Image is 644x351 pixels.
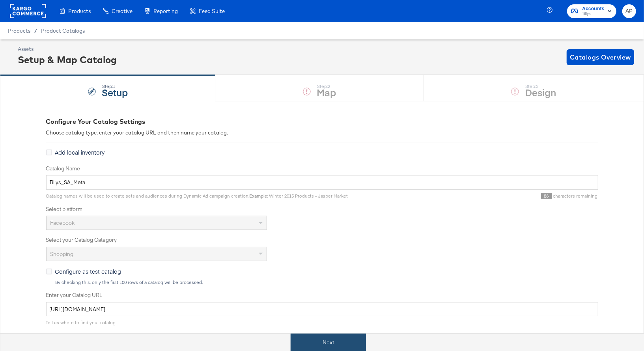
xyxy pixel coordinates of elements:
label: Catalog Name [46,165,598,172]
span: Creative [112,8,133,14]
span: Add local inventory [55,148,105,156]
span: Catalogs Overview [570,52,631,63]
span: AP [625,7,633,16]
span: Catalog names will be used to create sets and audiences during Dynamic Ad campaign creation. : Wi... [46,193,348,199]
label: Enter your Catalog URL [46,291,598,299]
span: Products [8,28,30,34]
div: Configure Your Catalog Settings [46,117,598,126]
span: Shopping [50,250,74,258]
span: Products [68,8,91,14]
label: Select platform [46,205,598,213]
div: Setup & Map Catalog [18,53,117,66]
span: Facebook [50,219,75,226]
label: Select your Catalog Category [46,236,598,244]
div: Step: 1 [102,84,128,89]
span: / [30,28,41,34]
button: Catalogs Overview [567,49,634,65]
span: Feed Suite [199,8,225,14]
span: Tillys [582,11,605,17]
strong: Example [250,193,267,199]
div: Assets [18,45,117,53]
input: Enter Catalog URL, e.g. http://www.example.com/products.xml [46,302,598,317]
button: AP [622,4,636,18]
strong: Setup [102,86,128,99]
div: By checking this, only the first 100 rows of a catalog will be processed. [55,280,598,285]
div: characters remaining [348,193,598,199]
button: AccountsTillys [567,4,616,18]
input: Name your catalog e.g. My Dynamic Product Catalog [46,175,598,190]
span: 86 [541,193,552,199]
div: Choose catalog type, enter your catalog URL and then name your catalog. [46,129,598,136]
span: Configure as test catalog [55,267,121,275]
span: Reporting [153,8,178,14]
a: Product Catalogs [41,28,85,34]
span: Tell us where to find your catalog. : XML, comma, tab or pipe delimited files e.g. CSV, TSV. [46,319,198,338]
span: Accounts [582,5,605,13]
